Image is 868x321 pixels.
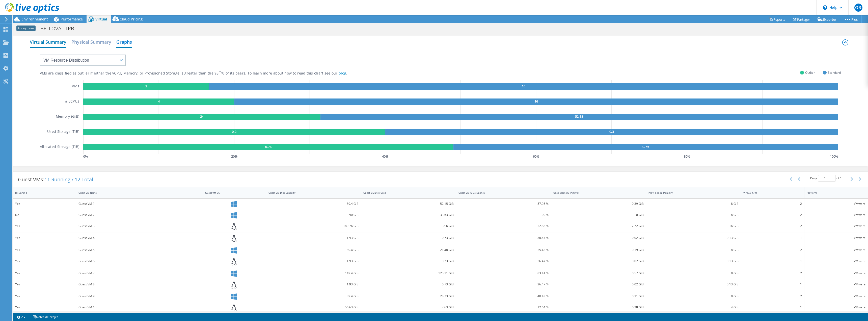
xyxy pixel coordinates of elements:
div: 21.48 GiB [363,247,453,253]
div: Yes [15,223,74,229]
text: 0.3 [609,129,614,134]
span: 1 [840,176,842,180]
text: 0.76 [265,144,272,149]
div: VMware [807,212,865,218]
div: 2 [743,247,802,253]
div: 36.47 % [458,282,549,287]
div: 57.95 % [458,201,549,207]
text: 100 % [830,154,838,159]
div: 16 GiB [648,223,739,229]
div: 1 [743,305,802,310]
div: 2 [743,201,802,207]
div: 0.57 GiB [553,270,643,276]
div: Guest VM 1 [78,201,200,207]
div: Yes [15,305,74,310]
h5: Memory (GiB) [56,114,79,120]
text: 0.2 [232,129,236,134]
div: 33.63 GiB [363,212,453,218]
h5: VMs [72,83,79,90]
h5: Allocated Storage (TiB) [40,144,79,150]
div: Guest VM 9 [78,293,200,299]
span: Performance [61,17,83,21]
div: Yes [15,247,74,253]
div: 8 GiB [648,247,739,253]
div: Guest VM 10 [78,305,200,310]
div: 1.93 GiB [268,235,359,241]
span: Virtual [95,17,107,21]
div: Guest VM Disk Capacity [268,191,352,194]
div: 56.63 GiB [268,305,359,310]
text: 16 [534,99,538,104]
text: 10 [522,84,525,88]
text: 52.38 [575,114,583,119]
div: 0.73 GiB [363,258,453,264]
div: 1.93 GiB [268,258,359,264]
div: 4 GiB [648,305,739,310]
div: Guest VM 2 [78,212,200,218]
div: Guest VM 3 [78,223,200,229]
div: Guest VM 4 [78,235,200,241]
span: Page of [810,175,842,182]
div: Platform [807,191,859,194]
text: 2 [145,84,147,88]
div: VMware [807,270,865,276]
div: 8 GiB [648,270,739,276]
div: Yes [15,293,74,299]
div: VMware [807,223,865,229]
div: Guest VM 7 [78,270,200,276]
div: 12.64 % [458,305,549,310]
text: 0.79 [643,144,649,149]
div: VMware [807,282,865,287]
text: 40 % [382,154,388,159]
div: 89.4 GiB [268,293,359,299]
text: 4 [158,99,160,104]
div: Yes [15,235,74,241]
div: VMware [807,201,865,207]
div: 7.63 GiB [363,305,453,310]
div: 0.39 GiB [553,201,643,207]
span: Environnement [21,17,48,21]
div: 149.4 GiB [268,270,359,276]
div: 0.19 GiB [553,247,643,253]
div: 83.41 % [458,270,549,276]
input: jump to page [818,175,836,182]
a: Reports [765,15,789,23]
a: Plus [840,15,862,23]
div: Guest VM Disk Used [363,191,447,194]
div: Guest VM 8 [78,282,200,287]
div: 125.11 GiB [363,270,453,276]
span: Cloud Pricing [120,17,143,21]
div: 0.73 GiB [363,282,453,287]
span: OB [854,4,862,12]
div: 0.28 GiB [553,305,643,310]
div: 0.02 GiB [553,235,643,241]
div: Guest VM Name [78,191,194,194]
svg: \n [823,5,827,10]
div: 1.93 GiB [268,282,359,287]
div: VMware [807,247,865,253]
a: blog [339,71,346,76]
div: IsRunning [15,191,68,194]
text: 24 [200,114,204,119]
div: VMs are classified as outlier if either the vCPU, Memory, or Provisioned Storage is greater than ... [40,71,373,76]
div: 0.31 GiB [553,293,643,299]
div: 0 GiB [553,212,643,218]
div: Yes [15,258,74,264]
div: 25.43 % [458,247,549,253]
div: VMware [807,258,865,264]
div: 1 [743,258,802,264]
div: 1 [743,235,802,241]
div: 0.02 GiB [553,282,643,287]
span: 11 Running / 12 Total [44,176,93,183]
a: 2 [14,314,29,320]
div: No [15,212,74,218]
h2: Physical Summary [71,37,111,47]
div: 89.4 GiB [268,201,359,207]
div: VMware [807,305,865,310]
div: 189.76 GiB [268,223,359,229]
div: 0.02 GiB [553,258,643,264]
div: 0.13 GiB [648,258,739,264]
a: Exporter [814,15,840,23]
div: Guest VM % Occupancy [458,191,542,194]
div: 36.47 % [458,258,549,264]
